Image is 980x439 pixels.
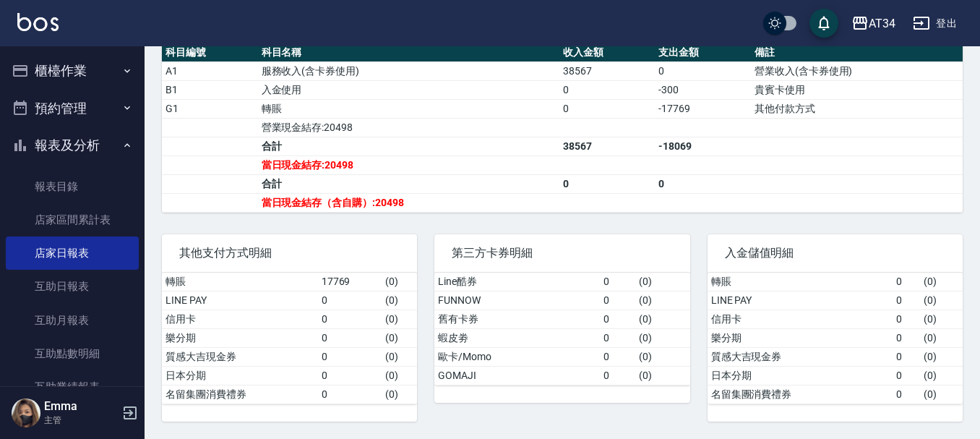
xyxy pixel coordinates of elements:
td: LINE PAY [162,291,318,310]
td: 樂分期 [708,328,893,347]
td: -17769 [655,99,751,118]
td: ( 0 ) [920,310,963,328]
td: 0 [600,291,635,310]
a: 互助業績報表 [6,370,139,404]
a: 互助日報表 [6,270,139,303]
button: 報表及分析 [6,127,139,164]
td: ( 0 ) [920,385,963,404]
td: 0 [655,61,751,80]
td: 0 [318,366,382,385]
td: 營業現金結存:20498 [258,118,559,137]
span: 入金儲值明細 [725,246,945,260]
td: 轉賬 [258,99,559,118]
td: 蝦皮劵 [434,328,599,347]
td: 0 [893,385,920,404]
td: 轉賬 [162,273,318,291]
td: 信用卡 [162,310,318,328]
td: 0 [559,80,656,99]
td: ( 0 ) [920,347,963,366]
td: LINE PAY [708,291,893,310]
th: 科目編號 [162,43,258,62]
td: 0 [318,347,382,366]
button: save [809,9,838,38]
td: 0 [600,310,635,328]
td: 舊有卡券 [434,310,599,328]
td: 0 [600,347,635,366]
img: Person [12,398,40,427]
td: 0 [318,385,382,404]
td: 質感大吉現金券 [162,347,318,366]
p: 主管 [44,414,118,427]
th: 科目名稱 [258,43,559,62]
td: 17769 [318,273,382,291]
td: ( 0 ) [920,273,963,291]
td: B1 [162,80,258,99]
td: 信用卡 [708,310,893,328]
td: 0 [559,174,656,193]
td: ( 0 ) [920,366,963,385]
td: 0 [318,328,382,347]
td: -300 [655,80,751,99]
td: 0 [318,310,382,328]
td: ( 0 ) [382,310,417,328]
td: 0 [655,174,751,193]
td: FUNNOW [434,291,599,310]
td: Line酷券 [434,273,599,291]
a: 店家區間累計表 [6,203,139,236]
td: 貴賓卡使用 [751,80,963,99]
td: 合計 [258,174,559,193]
td: 入金使用 [258,80,559,99]
td: 當日現金結存:20498 [258,155,559,174]
td: 當日現金結存（含自購）:20498 [258,193,559,212]
th: 支出金額 [655,43,751,62]
td: 0 [600,273,635,291]
td: 38567 [559,61,656,80]
td: 樂分期 [162,328,318,347]
td: ( 0 ) [382,273,417,291]
div: AT34 [869,14,895,33]
td: GOMAJI [434,366,599,385]
button: 櫃檯作業 [6,52,139,90]
td: 名留集團消費禮券 [162,385,318,404]
td: 0 [318,291,382,310]
td: 日本分期 [708,366,893,385]
td: 營業收入(含卡券使用) [751,61,963,80]
td: 0 [893,310,920,328]
button: 登出 [907,10,963,37]
td: G1 [162,99,258,118]
td: 0 [893,347,920,366]
td: ( 0 ) [382,366,417,385]
td: ( 0 ) [635,347,690,366]
td: 0 [893,366,920,385]
a: 互助點數明細 [6,337,139,370]
img: Logo [17,13,59,31]
td: 其他付款方式 [751,99,963,118]
td: 0 [893,291,920,310]
td: ( 0 ) [920,291,963,310]
td: 0 [559,99,656,118]
button: AT34 [846,9,901,38]
td: 服務收入(含卡券使用) [258,61,559,80]
a: 店家日報表 [6,236,139,270]
td: 名留集團消費禮券 [708,385,893,404]
td: 日本分期 [162,366,318,385]
a: 互助月報表 [6,304,139,337]
td: 38567 [559,137,656,155]
td: -18069 [655,137,751,155]
td: 0 [893,273,920,291]
h5: Emma [44,399,118,414]
td: 合計 [258,137,559,155]
td: 0 [893,328,920,347]
td: ( 0 ) [635,310,690,328]
table: a dense table [162,273,417,404]
td: ( 0 ) [635,366,690,385]
td: ( 0 ) [382,347,417,366]
td: A1 [162,61,258,80]
span: 第三方卡券明細 [452,246,672,260]
td: ( 0 ) [382,328,417,347]
td: ( 0 ) [635,273,690,291]
td: 0 [600,366,635,385]
th: 收入金額 [559,43,656,62]
td: ( 0 ) [382,291,417,310]
button: 預約管理 [6,90,139,127]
